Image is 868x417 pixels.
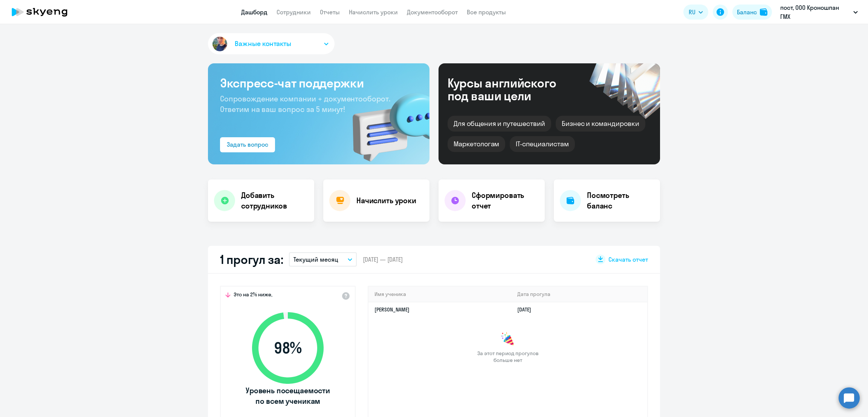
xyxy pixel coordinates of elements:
div: IT-специалистам [510,136,575,152]
button: RU [683,5,708,20]
div: Бизнес и командировки [556,116,645,132]
div: Для общения и путешествий [448,116,551,132]
a: Документооборот [407,8,458,16]
div: Баланс [737,8,757,17]
a: Все продукты [467,8,506,16]
h4: Сформировать отчет [472,190,539,211]
h3: Экспресс-чат поддержки [220,75,417,90]
img: bg-img [342,80,429,164]
p: Текущий месяц [293,255,338,264]
h2: 1 прогул за: [220,252,283,267]
button: Балансbalance [732,5,772,20]
th: Дата прогула [511,287,647,302]
p: пост, ООО Кроношпан ГМХ [780,3,850,21]
span: Важные контакты [235,39,291,49]
a: Дашборд [241,8,267,16]
a: Сотрудники [277,8,311,16]
img: balance [760,8,767,16]
div: Курсы английского под ваши цели [448,77,576,102]
button: Важные контакты [208,33,335,54]
button: Текущий месяц [289,252,357,267]
span: Сопровождение компании + документооборот. Ответим на ваш вопрос за 5 минут! [220,94,390,114]
div: Маркетологам [448,136,505,152]
img: avatar [211,35,229,53]
th: Имя ученика [368,287,511,302]
h4: Начислить уроки [356,195,416,206]
a: [DATE] [517,306,537,313]
h4: Посмотреть баланс [587,190,654,211]
a: Начислить уроки [349,8,398,16]
div: Задать вопрос [227,140,268,149]
button: Задать вопрос [220,137,275,152]
span: За этот период прогулов больше нет [476,350,539,363]
span: 98 % [245,339,331,357]
span: [DATE] — [DATE] [363,255,403,264]
span: Это на 2% ниже, [234,291,272,300]
span: Скачать отчет [608,255,648,264]
h4: Добавить сотрудников [241,190,308,211]
img: congrats [500,332,515,347]
a: [PERSON_NAME] [374,306,410,313]
span: Уровень посещаемости по всем ученикам [245,385,331,406]
span: RU [689,8,695,17]
button: пост, ООО Кроношпан ГМХ [776,3,862,21]
a: Отчеты [320,8,340,16]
